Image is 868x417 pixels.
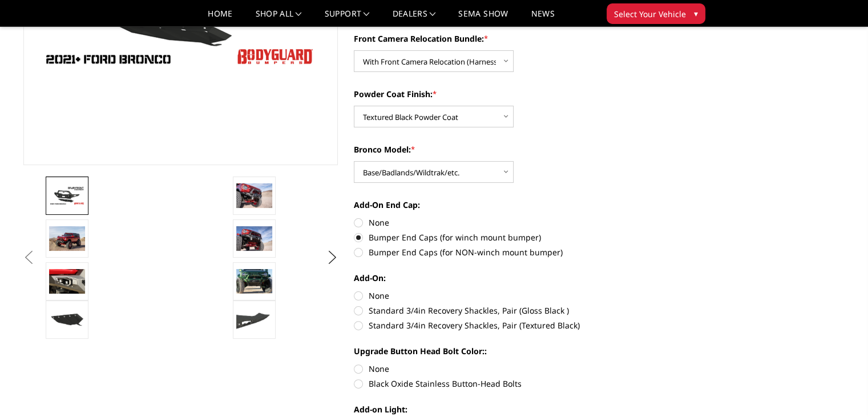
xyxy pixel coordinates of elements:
button: Previous [21,249,38,266]
label: Add-On End Cap: [354,199,669,211]
label: None [354,363,669,375]
label: Upgrade Button Head Bolt Color:: [354,345,669,357]
label: Bronco Model: [354,143,669,155]
button: Select Your Vehicle [607,3,705,24]
label: None [354,290,669,302]
a: shop all [256,10,302,26]
img: Bronco Baja Front (winch mount) [236,183,272,207]
img: Bodyguard Ford Bronco [49,186,85,206]
img: Reinforced Steel Bolt-On Skid Plate, included with all purchases [49,310,85,330]
label: Add-on Light: [354,403,669,415]
span: Select Your Vehicle [614,8,686,20]
button: Next [324,249,341,266]
img: Relocates Front Parking Sensors & Accepts Rigid LED Lights Ignite Series [49,269,85,293]
a: Dealers [393,10,436,26]
label: Standard 3/4in Recovery Shackles, Pair (Textured Black) [354,319,669,331]
label: Bumper End Caps (for NON-winch mount bumper) [354,246,669,258]
a: Support [325,10,370,26]
label: Standard 3/4in Recovery Shackles, Pair (Gloss Black ) [354,304,669,316]
label: Add-On: [354,272,669,284]
span: ▾ [694,7,698,19]
label: Black Oxide Stainless Button-Head Bolts [354,378,669,390]
label: Front Camera Relocation Bundle: [354,33,669,45]
a: News [531,10,554,26]
a: Home [208,10,232,26]
a: SEMA Show [458,10,508,26]
label: None [354,216,669,228]
img: Bronco Baja Front (winch mount) [236,226,272,250]
label: Bumper End Caps (for winch mount bumper) [354,231,669,243]
img: Bolt-on end cap. Widens your Bronco bumper to match the factory fender flares. [236,310,272,330]
label: Powder Coat Finish: [354,88,669,100]
img: Bronco Baja Front (winch mount) [236,269,272,293]
img: Bronco Baja Front (winch mount) [49,226,85,250]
